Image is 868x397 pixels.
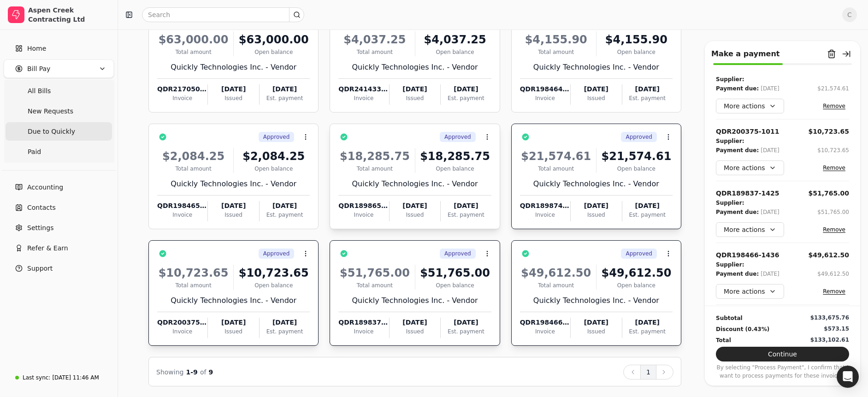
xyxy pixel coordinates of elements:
[390,211,440,219] div: Issued
[186,368,198,376] span: 1 - 9
[600,148,673,165] div: $21,574.61
[520,295,673,306] div: Quickly Technologies Inc. - Vendor
[6,142,112,161] a: Paid
[571,94,621,102] div: Issued
[4,239,114,257] button: Refer & Earn
[27,264,53,273] span: Support
[157,318,207,327] div: QDR200375-1011
[6,122,112,141] a: Due to Quickly
[520,318,570,327] div: QDR198466-1436
[817,84,849,93] div: $21,574.61
[441,327,491,336] div: Est. payment
[237,31,310,48] div: $63,000.00
[600,281,673,290] div: Open balance
[338,148,411,165] div: $18,285.75
[6,102,112,120] a: New Requests
[444,133,471,141] span: Approved
[419,281,491,290] div: Open balance
[808,127,849,136] button: $10,723.65
[28,107,73,116] span: New Requests
[157,265,230,281] div: $10,723.65
[237,281,310,290] div: Open balance
[390,327,440,336] div: Issued
[716,314,743,323] div: Subtotal
[390,84,440,94] div: [DATE]
[716,260,744,269] div: Supplier:
[520,165,592,173] div: Total amount
[716,363,849,380] p: By selecting "Process Payment", I confirm that I want to process payments for these invoices.
[260,94,310,102] div: Est. payment
[338,94,389,102] div: Invoice
[157,84,207,94] div: QDR217050-1441
[520,327,570,336] div: Invoice
[824,325,849,333] div: $573.15
[157,201,207,211] div: QDR198465-1009
[810,336,849,344] div: $133,102.61
[520,265,592,281] div: $49,612.50
[4,39,114,58] a: Home
[157,295,310,306] div: Quickly Technologies Inc. - Vendor
[716,136,744,146] div: Supplier:
[626,249,652,258] span: Approved
[157,94,207,102] div: Invoice
[819,224,849,235] button: Remove
[4,59,114,78] button: Bill Pay
[622,211,673,219] div: Est. payment
[716,269,759,278] div: Payment due:
[4,178,114,196] a: Accounting
[600,165,673,173] div: Open balance
[419,48,491,56] div: Open balance
[441,84,491,94] div: [DATE]
[819,162,849,173] button: Remove
[600,31,673,48] div: $4,155.90
[23,373,50,382] div: Last sync:
[338,165,411,173] div: Total amount
[208,327,259,336] div: Issued
[520,48,592,56] div: Total amount
[260,327,310,336] div: Est. payment
[419,165,491,173] div: Open balance
[157,31,230,48] div: $63,000.00
[338,318,389,327] div: QDR189837-1425
[260,201,310,211] div: [DATE]
[441,211,491,219] div: Est. payment
[571,211,621,219] div: Issued
[157,178,310,190] div: Quickly Technologies Inc. - Vendor
[444,249,471,258] span: Approved
[837,366,859,388] div: Open Intercom Messenger
[842,7,857,22] button: C
[622,201,673,211] div: [DATE]
[622,327,673,336] div: Est. payment
[390,201,440,211] div: [DATE]
[157,165,230,173] div: Total amount
[716,160,784,175] button: More actions
[817,146,849,154] div: $10,723.65
[338,327,389,336] div: Invoice
[263,133,290,141] span: Approved
[338,178,491,190] div: Quickly Technologies Inc. - Vendor
[260,211,310,219] div: Est. payment
[237,48,310,56] div: Open balance
[571,84,621,94] div: [DATE]
[600,48,673,56] div: Open balance
[208,84,259,94] div: [DATE]
[817,270,849,278] div: $49,612.50
[716,222,784,237] button: More actions
[716,75,744,84] div: Supplier:
[4,198,114,217] a: Contacts
[260,318,310,327] div: [DATE]
[520,84,570,94] div: QDR198464-1010
[520,201,570,211] div: QDR189874-93-B
[142,7,304,22] input: Search
[28,86,51,96] span: All Bills
[441,318,491,327] div: [DATE]
[716,99,784,113] button: More actions
[716,347,849,361] button: Continue
[6,82,112,100] a: All Bills
[716,250,779,260] div: QDR198466-1436
[208,211,259,219] div: Issued
[338,295,491,306] div: Quickly Technologies Inc. - Vendor
[237,265,310,281] div: $10,723.65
